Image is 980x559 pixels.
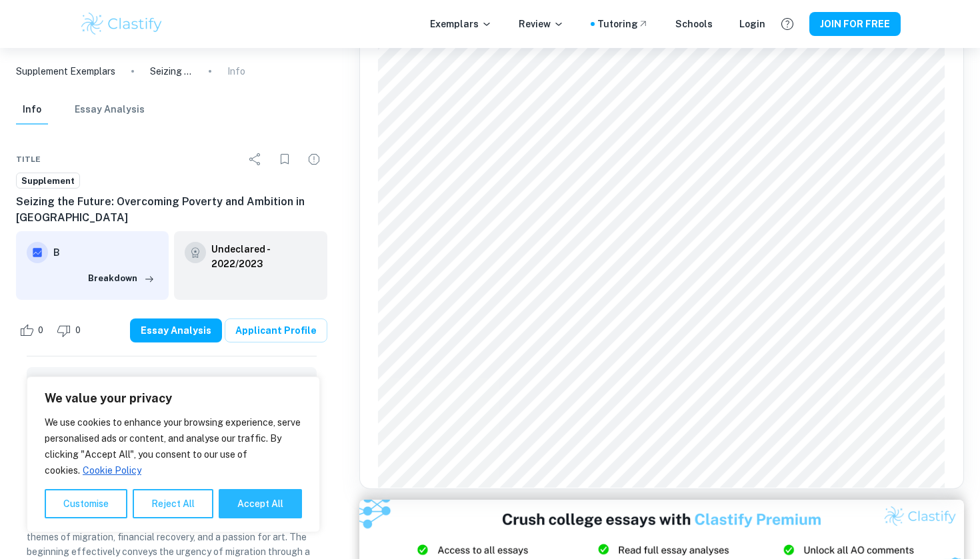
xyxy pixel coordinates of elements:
p: Seizing the Future: Overcoming Poverty and Ambition in [GEOGRAPHIC_DATA] [150,64,193,79]
button: Customise [45,489,127,518]
p: We use cookies to enhance your browsing experience, serve personalised ads or content, and analys... [45,414,302,478]
button: JOIN FOR FREE [809,12,901,36]
p: We value your privacy [45,390,302,406]
div: Bookmark [271,146,298,173]
a: Tutoring [597,17,649,31]
a: Supplement [16,173,80,189]
a: Cookie Policy [82,464,142,476]
img: Clastify logo [79,11,164,37]
button: Essay Analysis [75,95,145,125]
button: Info [16,95,48,125]
div: Share [242,146,269,173]
span: Supplement [17,175,79,188]
p: Info [227,64,245,79]
button: Essay Analysis [130,318,222,342]
p: Review [519,17,564,31]
span: 0 [31,324,51,337]
a: Login [739,17,765,31]
span: 0 [68,324,88,337]
div: We value your privacy [27,376,320,532]
h6: B [53,245,158,260]
a: Applicant Profile [225,318,327,342]
div: Report issue [301,146,327,173]
a: Schools [675,17,713,31]
div: Dislike [53,320,88,341]
button: Accept All [219,489,302,518]
p: Exemplars [430,17,492,31]
a: Undeclared - 2022/2023 [211,242,316,271]
h6: Seizing the Future: Overcoming Poverty and Ambition in [GEOGRAPHIC_DATA] [16,194,327,226]
div: Like [16,320,51,341]
button: Breakdown [85,269,158,288]
a: Supplement Exemplars [16,64,115,79]
button: Reject All [133,489,213,518]
span: Title [16,153,41,165]
button: Help and Feedback [776,13,799,35]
